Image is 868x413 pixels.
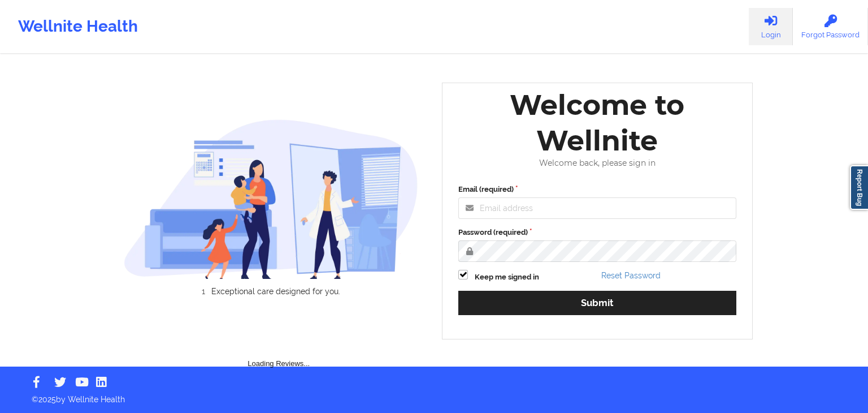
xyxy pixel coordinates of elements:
[749,8,793,45] a: Login
[793,8,868,45] a: Forgot Password
[601,271,661,280] a: Reset Password
[124,119,419,279] img: wellnite-auth-hero_200.c722682e.png
[475,272,539,283] label: Keep me signed in
[458,227,736,238] label: Password (required)
[458,197,736,219] input: Email address
[450,87,744,158] div: Welcome to Wellnite
[133,287,418,296] li: Exceptional care designed for you.
[24,386,844,405] p: © 2025 by Wellnite Health
[850,165,868,210] a: Report Bug
[458,291,736,315] button: Submit
[458,184,736,195] label: Email (required)
[124,315,435,369] div: Loading Reviews...
[450,158,744,168] div: Welcome back, please sign in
